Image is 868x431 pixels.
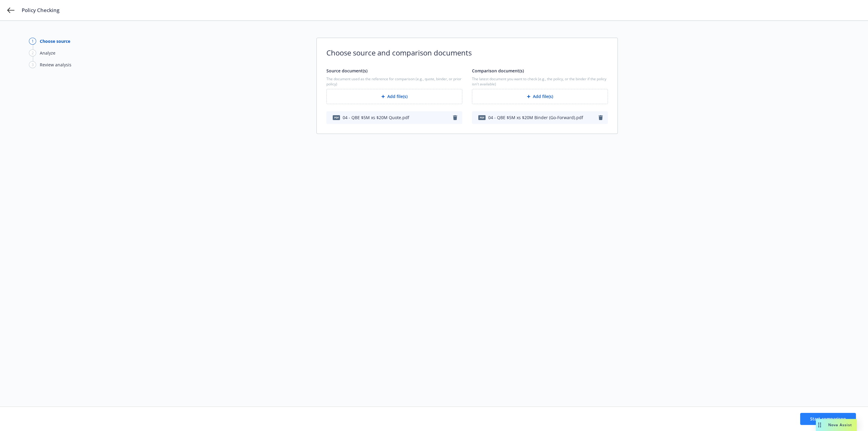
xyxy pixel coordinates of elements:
span: 04 - QBE $5M xs $20M Binder (Go-Forward).pdf [488,114,583,121]
div: 3 [29,61,36,68]
span: Source document(s) [326,68,367,74]
button: Add file(s) [472,89,608,104]
span: Nova Assist [828,422,852,427]
span: Start comparison [810,416,846,422]
div: 1 [29,38,36,45]
button: Start comparison [800,413,856,425]
span: Choose source and comparison documents [326,48,608,58]
div: 2 [29,49,36,56]
div: Review analysis [40,62,71,68]
span: Comparison document(s) [472,68,524,74]
button: Add file(s) [326,89,462,104]
div: Choose source [40,38,70,44]
div: Drag to move [816,419,823,431]
span: 04 - QBE $5M xs $20M Quote.pdf [343,114,409,121]
span: pdf [333,115,340,120]
span: The document used as the reference for comparison (e.g., quote, binder, or prior policy) [326,76,462,87]
span: pdf [478,115,486,120]
span: Policy Checking [22,7,59,14]
span: The latest document you want to check (e.g., the policy, or the binder if the policy isn't availa... [472,76,608,87]
div: Analyze [40,50,55,56]
button: Nova Assist [816,419,857,431]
